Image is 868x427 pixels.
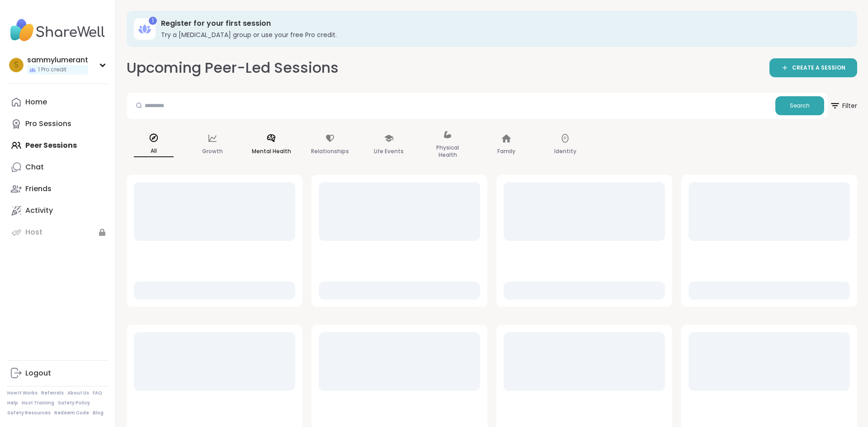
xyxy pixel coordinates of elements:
[93,390,102,396] a: FAQ
[7,14,108,46] img: ShareWell Nav Logo
[93,410,104,416] a: Blog
[25,368,51,378] div: Logout
[497,146,515,157] p: Family
[149,17,157,25] div: 1
[830,93,857,119] button: Filter
[374,146,404,157] p: Life Events
[554,146,576,157] p: Identity
[54,410,89,416] a: Redeem Code
[58,400,90,406] a: Safety Policy
[25,184,52,194] div: Friends
[25,206,53,216] div: Activity
[14,59,19,71] span: s
[428,142,467,160] p: Physical Health
[7,362,108,384] a: Logout
[311,146,349,157] p: Relationships
[7,200,108,221] a: Activity
[7,178,108,200] a: Friends
[7,91,108,113] a: Home
[7,410,51,416] a: Safety Resources
[792,64,845,72] span: CREATE A SESSION
[25,227,42,237] div: Host
[27,55,88,65] div: sammylumerant
[134,145,174,157] p: All
[67,390,89,396] a: About Us
[7,400,18,406] a: Help
[769,58,857,77] a: CREATE A SESSION
[790,102,810,110] span: Search
[22,400,54,406] a: Host Training
[202,146,223,157] p: Growth
[25,97,47,107] div: Home
[25,119,71,129] div: Pro Sessions
[41,390,64,396] a: Referrals
[7,390,38,396] a: How It Works
[775,96,824,115] button: Search
[7,113,108,135] a: Pro Sessions
[252,146,291,157] p: Mental Health
[7,221,108,243] a: Host
[161,30,844,39] h3: Try a [MEDICAL_DATA] group or use your free Pro credit.
[38,66,66,74] span: 1 Pro credit
[127,58,339,78] h2: Upcoming Peer-Led Sessions
[830,95,857,117] span: Filter
[7,156,108,178] a: Chat
[25,162,44,172] div: Chat
[161,19,844,28] h3: Register for your first session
